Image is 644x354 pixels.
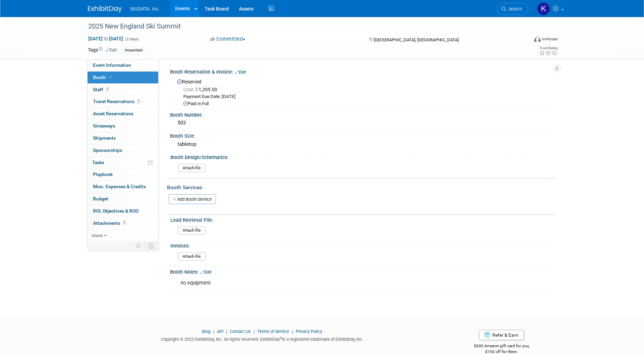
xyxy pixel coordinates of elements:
span: Travel Reservations [93,99,141,104]
a: Event Information [88,59,158,71]
span: Misc. Expenses & Credits [93,184,146,189]
i: Booth reservation complete [109,75,112,79]
div: tabletop [175,139,551,150]
div: Paid in Full [183,101,551,107]
a: Blog [202,329,210,334]
img: Format-Inperson.png [534,36,541,42]
div: Booth Notes: [170,267,556,276]
span: Search [506,6,522,12]
div: Reserved [175,77,551,107]
a: Terms of Service [257,329,289,334]
div: Booth Design/Schematics: [170,152,553,161]
a: Edit [235,70,246,75]
a: Playbook [88,169,158,180]
span: | [211,329,216,334]
span: [DATE] [DATE] [88,36,124,42]
span: ROI, Objectives & ROO [93,208,139,214]
span: Budget [93,196,108,201]
a: API [217,329,223,334]
span: | [290,329,295,334]
a: Giveaways [88,120,158,132]
span: Giveaways [93,123,115,129]
span: 1 [105,87,110,92]
a: Misc. Expenses & Credits [88,181,158,193]
a: Tasks [88,157,158,169]
span: Playbook [93,172,113,177]
a: Staff1 [88,84,158,96]
span: SKIDATA, Inc. [130,6,160,12]
span: Cost: $ [183,87,199,92]
td: Tags [88,46,117,54]
a: Booth [88,72,158,83]
a: Asset Reservations [88,108,158,120]
div: Booth Reservation & Invoice: [170,67,556,76]
span: Booth [93,75,114,80]
span: more [92,233,103,238]
div: 2025 New England Ski Summit [86,20,518,33]
a: Attachments1 [88,217,158,229]
div: Booth Number: [170,110,556,118]
div: In-Person [542,37,558,42]
a: Search [497,3,528,15]
a: Privacy Policy [296,329,322,334]
span: Tasks [92,160,104,165]
a: Travel Reservations1 [88,96,158,107]
div: Booth Services [167,184,556,191]
td: Personalize Event Tab Strip [133,241,145,250]
div: Copyright © 2025 ExhibitDay, Inc. All rights reserved. ExhibitDay is a registered trademark of Ex... [88,335,437,342]
div: Invoices: [170,241,553,249]
span: Event Information [93,62,131,68]
div: Booth Size: [170,131,556,139]
span: Staff [93,87,110,92]
td: Toggle Event Tabs [144,241,158,250]
a: Refer & Earn [479,330,524,340]
span: Asset Reservations [93,111,133,116]
span: to [103,36,109,41]
a: Edit [200,270,211,275]
a: Contact Us [230,329,251,334]
div: Event Format [488,35,558,45]
span: Attachments [93,220,127,226]
a: Add Booth Service [169,194,216,204]
span: | [224,329,229,334]
div: Event Rating [539,46,557,50]
span: [GEOGRAPHIC_DATA], [GEOGRAPHIC_DATA] [374,37,459,42]
a: Budget [88,193,158,205]
a: more [88,230,158,241]
img: ExhibitDay [88,6,122,13]
a: Shipments [88,132,158,144]
sup: ® [280,336,282,340]
div: no equipment [176,276,482,290]
a: Edit [106,48,117,53]
span: (2 days) [125,37,139,41]
span: 1 [122,220,127,225]
div: mountain [123,47,145,54]
img: Kim Masoner [537,2,550,15]
span: Sponsorships [93,147,122,153]
a: Sponsorships [88,144,158,156]
span: 1,295.00 [183,87,220,92]
span: Shipments [93,135,116,141]
button: Committed [208,36,248,43]
span: 1 [136,99,141,104]
a: ROI, Objectives & ROO [88,205,158,217]
span: | [252,329,256,334]
div: 503 [175,118,551,128]
div: Lead Retrieval File: [170,215,553,223]
div: Payment Due Date: [DATE] [183,94,551,100]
